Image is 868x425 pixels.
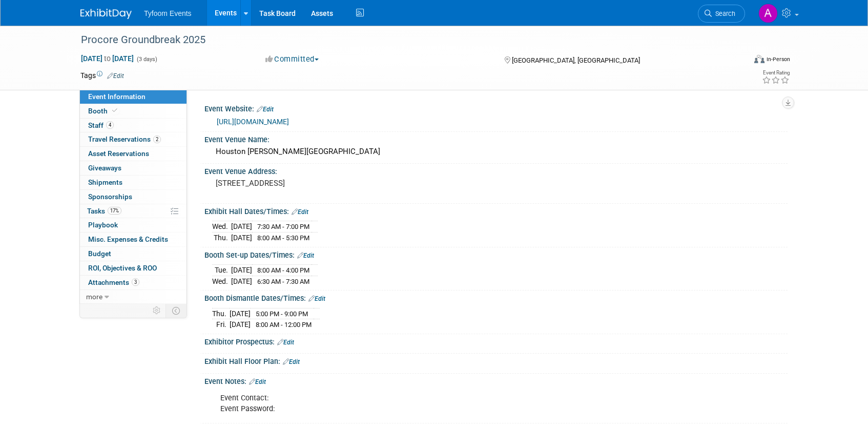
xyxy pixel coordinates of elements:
div: Procore Groundbreak 2025 [77,31,730,49]
td: Wed. [212,221,231,233]
td: Wed. [212,276,231,286]
span: 2 [153,136,161,143]
td: Personalize Event Tab Strip [148,304,166,317]
a: [URL][DOMAIN_NAME] [217,118,289,126]
img: Format-Inperson.png [754,55,764,63]
span: Tasks [87,207,121,215]
a: Edit [283,358,300,365]
a: Tasks17% [80,204,187,218]
span: Tyfoom Events [144,9,192,17]
span: Budget [88,249,111,258]
img: Angie Nichols [758,4,778,23]
a: Sponsorships [80,190,187,204]
td: [DATE] [231,233,252,243]
td: Thu. [212,308,230,319]
span: more [86,293,102,301]
span: (3 days) [136,56,157,63]
span: [DATE] [DATE] [80,54,134,63]
a: Asset Reservations [80,147,187,161]
a: Budget [80,247,187,261]
span: Shipments [88,178,122,186]
span: Staff [88,121,114,129]
a: Staff4 [80,119,187,132]
div: Houston [PERSON_NAME][GEOGRAPHIC_DATA] [212,144,780,160]
span: [GEOGRAPHIC_DATA], [GEOGRAPHIC_DATA] [512,56,640,64]
a: Edit [308,295,325,302]
td: Tue. [212,265,231,276]
div: In-Person [766,55,790,63]
span: Giveaways [88,164,121,172]
span: 17% [108,207,121,215]
td: [DATE] [231,276,252,286]
a: Booth [80,104,187,118]
a: Edit [107,72,124,80]
a: Search [698,5,745,23]
span: to [102,54,112,63]
a: Edit [257,106,274,113]
span: Attachments [88,278,139,286]
div: Booth Set-up Dates/Times: [204,247,788,261]
a: Shipments [80,176,187,189]
td: Fri. [212,319,230,330]
span: 3 [132,278,139,286]
span: 4 [106,121,114,129]
td: Tags [80,70,124,81]
button: Committed [262,54,323,65]
a: Travel Reservations2 [80,132,187,146]
a: Misc. Expenses & Credits [80,233,187,246]
span: Asset Reservations [88,149,149,158]
div: Event Contact: Event Password: [213,388,675,419]
span: ROI, Objectives & ROO [88,264,157,272]
td: [DATE] [231,221,252,233]
span: 8:00 AM - 4:00 PM [257,266,309,274]
a: Edit [249,378,266,385]
td: [DATE] [230,319,251,330]
a: Playbook [80,218,187,232]
td: [DATE] [230,308,251,319]
a: Event Information [80,90,187,104]
div: Exhibit Hall Floor Plan: [204,354,788,367]
a: Edit [292,208,308,216]
div: Event Website: [204,101,788,114]
img: ExhibitDay [80,9,132,19]
td: [DATE] [231,265,252,276]
span: Misc. Expenses & Credits [88,235,168,243]
span: Event Information [88,92,146,101]
a: Giveaways [80,161,187,175]
span: 7:30 AM - 7:00 PM [257,223,309,230]
i: Booth reservation complete [112,108,117,113]
pre: [STREET_ADDRESS] [216,179,436,188]
span: 8:00 AM - 12:00 PM [256,321,312,329]
span: Playbook [88,221,118,229]
a: ROI, Objectives & ROO [80,261,187,275]
div: Event Venue Address: [204,164,788,177]
a: Edit [277,339,294,346]
span: Sponsorships [88,192,132,201]
div: Exhibitor Prospectus: [204,334,788,347]
div: Event Venue Name: [204,132,788,145]
a: Attachments3 [80,276,187,289]
div: Event Rating [762,70,790,75]
div: Booth Dismantle Dates/Times: [204,291,788,304]
div: Event Format [685,53,790,69]
span: Booth [88,107,119,115]
span: Search [712,10,735,17]
div: Exhibit Hall Dates/Times: [204,204,788,217]
td: Thu. [212,233,231,243]
span: Travel Reservations [88,135,161,143]
span: 6:30 AM - 7:30 AM [257,278,309,285]
span: 8:00 AM - 5:30 PM [257,234,309,242]
span: 5:00 PM - 9:00 PM [256,310,308,318]
td: Toggle Event Tabs [166,304,187,317]
div: Event Notes: [204,374,788,387]
a: Edit [297,252,314,259]
a: more [80,290,187,304]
